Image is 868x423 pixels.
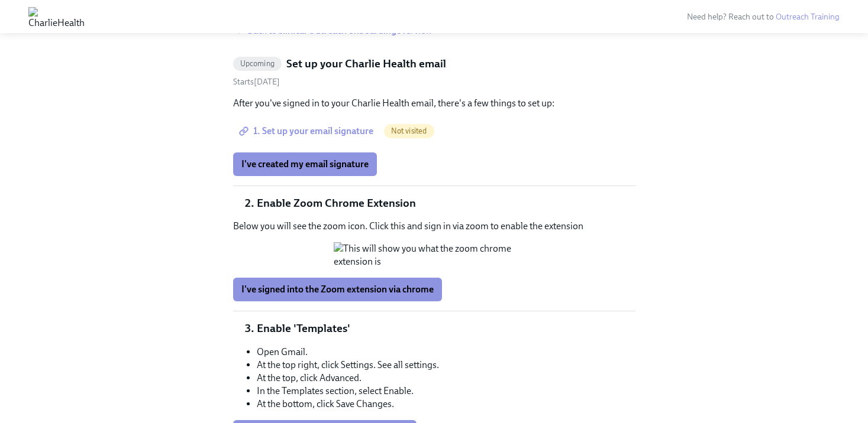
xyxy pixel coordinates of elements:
li: Enable Zoom Chrome Extension [257,196,635,211]
h5: Set up your Charlie Health email [286,56,446,71]
button: I've signed into the Zoom extension via chrome [233,278,442,301]
span: Upcoming [233,59,282,68]
span: 1. Set up your email signature [241,125,373,137]
span: I've signed into the Zoom extension via chrome [241,284,434,295]
button: Zoom image [334,242,535,268]
p: After you've signed in to your Charlie Health email, there's a few things to set up: [233,97,635,110]
img: CharlieHealth [28,7,85,26]
a: Outreach Training [776,12,840,22]
p: Below you will see the zoom icon. Click this and sign in via zoom to enable the extension [233,220,635,233]
li: Open Gmail. [257,346,635,359]
span: Monday, October 6th 2025, 9:00 am [233,77,280,87]
li: Enable 'Templates' [257,321,635,336]
span: Not visited [384,126,434,135]
span: Need help? Reach out to [687,12,840,22]
li: In the Templates section, select Enable. [257,385,635,398]
span: I've created my email signature [241,158,369,170]
li: At the top, click Advanced. [257,372,635,385]
a: 1. Set up your email signature [233,119,382,143]
button: I've created my email signature [233,152,377,176]
li: At the bottom, click Save Changes. [257,398,635,411]
li: At the top right, click Settings. See all settings. [257,359,635,372]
